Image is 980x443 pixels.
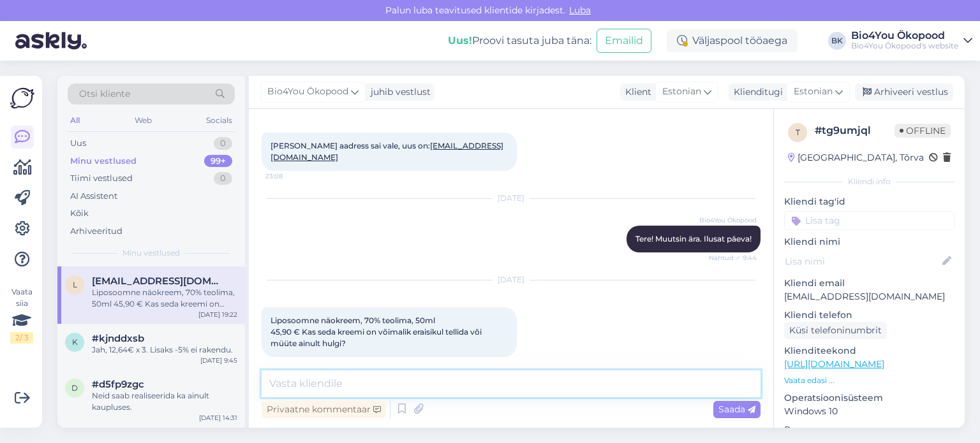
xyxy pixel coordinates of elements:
[70,207,89,220] div: Kõik
[70,190,117,203] div: AI Assistent
[204,155,232,168] div: 99+
[448,34,472,47] b: Uus!
[784,176,954,187] div: Kliendi info
[73,280,77,289] span: l
[10,286,33,344] div: Vaata siia
[729,85,783,99] div: Klienditugi
[851,41,958,51] div: Bio4You Ökopood's website
[70,225,122,238] div: Arhiveeritud
[784,391,954,405] p: Operatsioonisüsteem
[262,401,386,418] div: Privaatne kommentaar
[271,141,503,162] span: [PERSON_NAME] aadress sai vale, uus on:
[265,358,313,367] span: 19:22
[620,85,651,99] div: Klient
[10,332,33,344] div: 2 / 3
[784,277,954,290] p: Kliendi email
[72,337,78,347] span: k
[271,316,484,348] span: Liposoomne näokreem, 70% teolima, 50ml 45,90 € Kas seda kreemi on võimalik eraisikul tellida või ...
[10,86,34,110] img: Askly Logo
[200,356,237,365] div: [DATE] 9:45
[662,85,701,99] span: Estonian
[718,403,755,415] span: Saada
[132,112,154,129] div: Web
[828,32,846,50] div: BK
[92,379,144,390] span: #d5fp9zgc
[267,85,348,99] span: Bio4You Ökopood
[784,405,954,418] p: Windows 10
[198,310,237,319] div: [DATE] 19:22
[796,127,800,137] span: t
[784,290,954,303] p: [EMAIL_ADDRESS][DOMAIN_NAME]
[784,195,954,208] p: Kliendi tag'id
[366,85,431,99] div: juhib vestlust
[784,358,884,370] a: [URL][DOMAIN_NAME]
[851,31,958,41] div: Bio4You Ökopood
[597,29,651,53] button: Emailid
[68,112,82,129] div: All
[895,124,951,138] span: Offline
[784,344,954,358] p: Klienditeekond
[851,31,972,51] a: Bio4You ÖkopoodBio4You Ökopood's website
[794,85,833,99] span: Estonian
[214,137,232,150] div: 0
[784,322,887,339] div: Küsi telefoninumbrit
[265,171,313,181] span: 23:08
[199,413,237,423] div: [DATE] 14:31
[92,275,225,287] span: leahansen20@gmail.com
[667,29,798,52] div: Väljaspool tööaega
[262,274,761,286] div: [DATE]
[79,87,130,101] span: Otsi kliente
[784,375,954,386] p: Vaata edasi ...
[70,155,137,168] div: Minu vestlused
[92,287,237,310] div: Liposoomne näokreem, 70% teolima, 50ml 45,90 € Kas seda kreemi on võimalik eraisikul tellida või ...
[92,333,144,344] span: #kjnddxsb
[784,235,954,249] p: Kliendi nimi
[565,4,595,16] span: Luba
[709,253,757,263] span: Nähtud ✓ 9:44
[92,390,237,413] div: Neid saab realiseerida ka ainult kaupluses.
[855,84,953,101] div: Arhiveeri vestlus
[71,383,78,393] span: d
[70,137,86,150] div: Uus
[70,172,133,185] div: Tiimi vestlused
[784,309,954,322] p: Kliendi telefon
[699,215,757,225] span: Bio4You Ökopood
[92,344,237,356] div: Jah, 12,64€ x 3. Lisaks -5% ei rakendu.
[788,151,924,164] div: [GEOGRAPHIC_DATA], Tõrva
[784,211,954,230] input: Lisa tag
[204,112,235,129] div: Socials
[122,247,180,259] span: Minu vestlused
[635,234,752,243] span: Tere! Muutsin ära. Ilusat päeva!
[214,172,232,185] div: 0
[815,123,895,138] div: # tg9umjql
[785,254,940,268] input: Lisa nimi
[448,33,591,48] div: Proovi tasuta juba täna:
[262,192,761,204] div: [DATE]
[784,423,954,437] p: Brauser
